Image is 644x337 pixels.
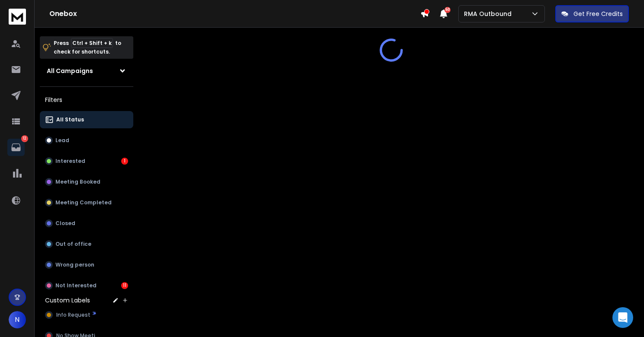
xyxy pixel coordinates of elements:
h1: All Campaigns [47,67,93,75]
button: Closed [40,215,133,232]
p: Interested [55,158,85,165]
span: 50 [444,7,451,13]
button: N [9,311,26,328]
button: Get Free Credits [555,5,629,22]
p: Closed [55,220,75,227]
p: Not Interested [55,282,97,289]
span: Ctrl + Shift + k [71,38,113,48]
p: Out of office [55,241,91,248]
button: Interested1 [40,153,133,170]
div: 1 [121,158,128,165]
p: All Status [56,116,84,123]
p: Wrong person [55,261,94,268]
p: Meeting Completed [55,199,112,206]
button: Info Request [40,306,133,324]
button: Lead [40,132,133,149]
h3: Custom Labels [45,296,90,305]
button: Not Interested11 [40,277,133,294]
h3: Filters [40,94,133,106]
h1: Onebox [49,9,420,19]
button: Meeting Booked [40,173,133,191]
button: Wrong person [40,256,133,273]
button: All Status [40,111,133,128]
button: All Campaigns [40,62,133,79]
p: 12 [21,135,28,142]
a: 12 [7,139,25,156]
div: 11 [121,282,128,289]
p: Get Free Credits [573,10,623,18]
button: Out of office [40,235,133,253]
p: Meeting Booked [55,178,100,185]
span: Info Request [56,312,90,318]
img: logo [9,9,26,25]
div: Open Intercom Messenger [612,307,633,328]
p: RMA Outbound [464,10,515,18]
p: Lead [55,137,69,144]
button: Meeting Completed [40,194,133,211]
p: Press to check for shortcuts. [54,39,121,56]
